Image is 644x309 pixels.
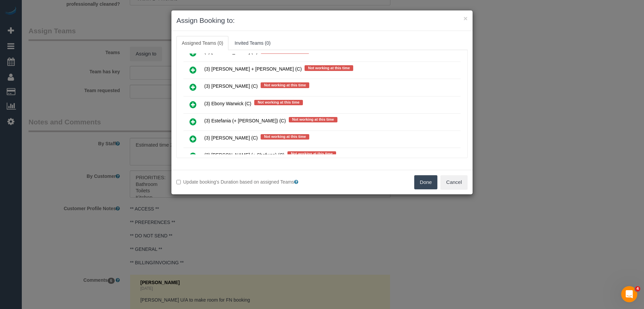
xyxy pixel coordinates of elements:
span: Not working at this time [261,82,309,88]
iframe: Intercom live chat [621,286,637,302]
h3: Assign Booking to: [176,15,468,26]
a: Invited Teams (0) [229,36,276,50]
span: Not working at this time [289,117,337,122]
span: (3) [PERSON_NAME] (C) [204,84,258,89]
span: 4 [635,286,640,292]
span: Not working at this time [254,100,303,105]
span: (3) Estefania (+ [PERSON_NAME]) (C) [204,118,286,123]
span: (3) [PERSON_NAME] (C) [204,135,258,141]
a: Assigned Teams (0) [176,36,228,50]
button: × [464,15,468,22]
span: (3) [PERSON_NAME] + [PERSON_NAME] (C) [204,67,302,72]
span: (3) [PERSON_NAME] (+ Shafwan) (C) [204,153,284,158]
span: Not working at this time [305,65,353,71]
label: Update booking's Duration based on assigned Teams [176,179,317,185]
button: Done [414,175,438,189]
input: Update booking's Duration based on assigned Teams [176,180,181,184]
span: (3) Ebony Warwick (C) [204,101,251,106]
span: (3) [PERSON_NAME] (C) [204,49,258,55]
span: Not working at this time [287,151,336,157]
span: Not working at this time [261,134,309,140]
button: Cancel [440,175,468,189]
